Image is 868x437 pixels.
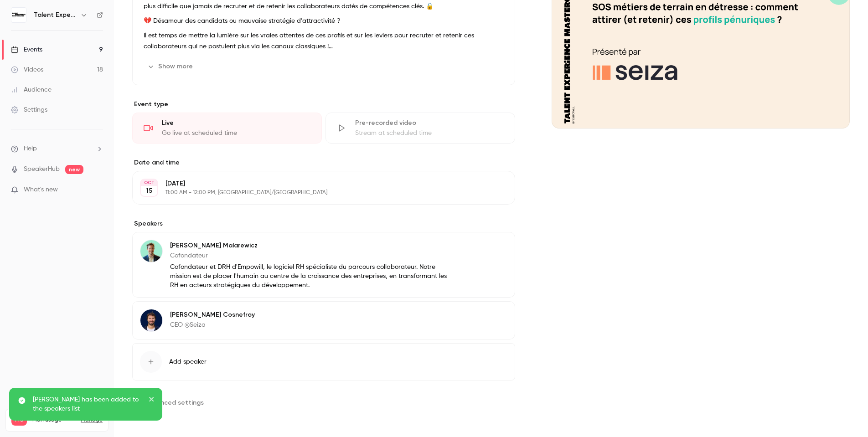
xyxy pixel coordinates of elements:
div: LiveGo live at scheduled time [132,113,322,144]
p: Event type [132,100,515,109]
p: 11:00 AM - 12:00 PM, [GEOGRAPHIC_DATA]/[GEOGRAPHIC_DATA] [165,189,467,196]
iframe: Noticeable Trigger [92,186,103,194]
button: Add speaker [132,343,515,380]
a: SpeakerHub [24,165,60,174]
section: Advanced settings [132,395,515,410]
label: Date and time [132,158,515,167]
div: Camille Cosnefroy[PERSON_NAME] CosnefroyCEO @Seiza [132,301,515,339]
div: OCT [141,180,157,186]
button: Show more [144,59,198,74]
div: Alexandre Malarewicz[PERSON_NAME] MalarewiczCofondateurCofondateur et DRH d'Empowill, le logiciel... [132,232,515,298]
p: [PERSON_NAME] Cosnefroy [170,310,255,319]
p: [PERSON_NAME] has been added to the speakers list [33,395,142,413]
span: new [65,165,83,174]
p: Il est temps de mettre la lumière sur les vraies attentes de ces profils et sur les leviers pour ... [144,30,504,52]
label: Speakers [132,219,515,228]
span: What's new [24,185,58,195]
p: 15 [146,186,152,195]
h6: Talent Experience Masterclass [34,10,77,20]
p: [DATE] [165,179,467,188]
div: Pre-recorded videoStream at scheduled time [325,113,515,144]
div: Live [162,118,310,128]
p: 💔​ Désamour des candidats ou mauvaise stratégie d’attractivité ? [144,15,504,26]
img: Alexandre Malarewicz [140,240,162,262]
p: [PERSON_NAME] Malarewicz [170,241,456,250]
p: Cofondateur [170,251,456,260]
button: Advanced settings [132,395,209,410]
img: Camille Cosnefroy [140,309,162,331]
p: CEO @Seiza [170,320,255,329]
div: Go live at scheduled time [162,129,310,138]
span: Add speaker [169,357,207,366]
button: close [149,395,155,406]
span: Advanced settings [145,398,204,407]
li: help-dropdown-opener [11,144,103,154]
div: Audience [11,85,52,94]
div: Stream at scheduled time [355,129,504,138]
img: Talent Experience Masterclass [11,8,26,22]
p: Cofondateur et DRH d'Empowill, le logiciel RH spécialiste du parcours collaborateur. Notre missio... [170,262,456,290]
div: Videos [11,65,43,74]
div: Pre-recorded video [355,118,504,128]
div: Settings [11,105,47,114]
span: Help [24,144,37,154]
div: Events [11,45,42,54]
